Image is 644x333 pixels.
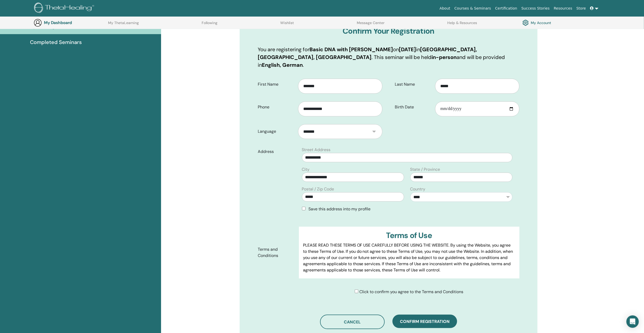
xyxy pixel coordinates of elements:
[254,79,298,89] label: First Name
[357,21,384,29] a: Message Center
[202,21,217,29] a: Following
[44,20,96,25] h3: My Dashboard
[254,245,299,261] label: Terms and Conditions
[34,19,42,27] img: generic-user-icon.jpg
[391,102,435,112] label: Birth Date
[302,166,310,173] label: City
[309,206,371,212] span: Save this address into my profile
[392,315,457,328] button: Confirm registration
[302,147,331,153] label: Street Address
[320,315,385,329] button: Cancel
[262,62,303,68] b: English, German
[519,4,552,13] a: Success Stories
[254,102,298,112] label: Phone
[522,18,551,27] a: My Account
[30,38,82,46] span: Completed Seminars
[400,319,450,324] span: Confirm registration
[344,319,361,325] span: Cancel
[258,46,519,69] p: You are registering for on in . This seminar will be held and will be provided in .
[552,4,574,13] a: Resources
[303,242,515,273] p: PLEASE READ THESE TERMS OF USE CAREFULLY BEFORE USING THE WEBSITE. By using the Website, you agre...
[254,127,298,136] label: Language
[280,21,294,29] a: Wishlist
[391,79,435,89] label: Last Name
[410,166,440,173] label: State / Province
[410,186,426,192] label: Country
[303,231,515,240] h3: Terms of Use
[302,186,334,192] label: Postal / Zip Code
[626,315,639,328] div: Open Intercom Messenger
[399,46,416,53] b: [DATE]
[437,4,452,13] a: About
[522,18,529,27] img: cog.svg
[309,46,393,53] b: Basic DNA with [PERSON_NAME]
[493,4,519,13] a: Certification
[574,4,588,13] a: Store
[452,4,493,13] a: Courses & Seminars
[447,21,477,29] a: Help & Resources
[258,26,519,36] h3: Confirm Your Registration
[108,21,139,29] a: My ThetaLearning
[34,3,96,14] img: logo.png
[359,289,463,294] span: Click to confirm you agree to the Terms and Conditions
[258,46,477,61] b: [GEOGRAPHIC_DATA], [GEOGRAPHIC_DATA], [GEOGRAPHIC_DATA]
[254,147,299,157] label: Address
[431,54,457,61] b: in-person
